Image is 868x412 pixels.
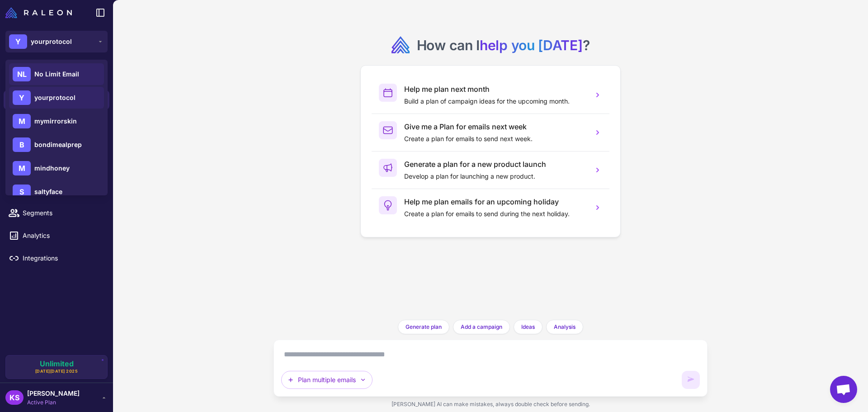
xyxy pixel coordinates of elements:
[23,253,102,263] span: Integrations
[4,204,109,223] a: Segments
[4,136,109,155] a: Email Design
[34,163,70,173] span: mindhoney
[404,171,586,181] p: Develop a plan for launching a new product.
[521,323,535,331] span: Ideas
[830,376,857,403] a: Open chat
[461,323,502,331] span: Add a campaign
[404,96,586,106] p: Build a plan of campaign ideas for the upcoming month.
[514,320,542,334] button: Ideas
[554,323,576,331] span: Analysis
[4,226,109,245] a: Analytics
[34,187,62,197] span: saltyface
[417,36,590,54] h2: How can I ?
[23,208,102,218] span: Segments
[34,69,79,79] span: No Limit Email
[13,185,31,199] div: S
[404,84,586,95] h3: Help me plan next month
[35,368,78,374] span: [DATE][DATE] 2025
[13,67,31,81] div: NL
[453,320,510,334] button: Add a campaign
[5,7,75,18] a: Raleon Logo
[274,397,708,412] div: [PERSON_NAME] AI can make mistakes, always double check before sending.
[4,181,109,200] a: Calendar
[406,323,442,331] span: Generate plan
[9,34,27,49] div: Y
[5,31,108,52] button: Yyourprotocol
[40,360,74,367] span: Unlimited
[13,161,31,175] div: M
[404,196,586,207] h3: Help me plan emails for an upcoming holiday
[404,121,586,132] h3: Give me a Plan for emails next week
[398,320,449,334] button: Generate plan
[13,114,31,128] div: M
[27,398,80,407] span: Active Plan
[13,90,31,105] div: Y
[281,371,373,389] button: Plan multiple emails
[31,37,72,47] span: yourprotocol
[4,158,109,177] a: Campaigns
[27,388,80,398] span: [PERSON_NAME]
[546,320,583,334] button: Analysis
[4,249,109,268] a: Integrations
[13,137,31,152] div: B
[23,231,102,241] span: Analytics
[5,390,24,405] div: KS
[5,7,72,18] img: Raleon Logo
[4,90,109,109] a: Chats
[34,116,77,126] span: mymirrorskin
[404,209,586,219] p: Create a plan for emails to send during the next holiday.
[404,159,586,170] h3: Generate a plan for a new product launch
[34,140,82,150] span: bondimealprep
[404,134,586,144] p: Create a plan for emails to send next week.
[34,93,75,103] span: yourprotocol
[480,37,583,53] span: help you [DATE]
[4,113,109,132] a: Knowledge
